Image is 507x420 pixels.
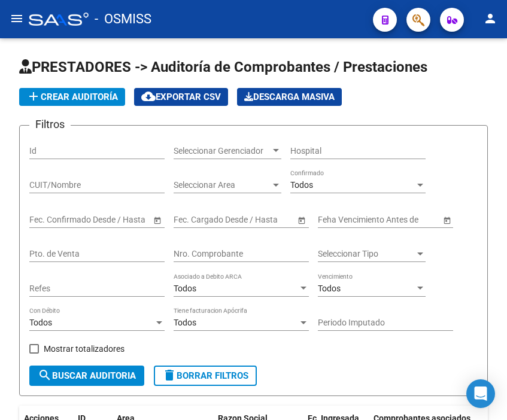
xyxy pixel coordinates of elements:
[141,89,156,104] mat-icon: cloud_download
[237,88,342,106] button: Descarga Masiva
[44,342,125,356] span: Mostrar totalizadores
[29,366,144,386] button: Buscar Auditoria
[318,284,341,293] span: Todos
[237,88,342,106] app-download-masive: Descarga masiva de comprobantes (adjuntos)
[26,89,41,104] mat-icon: add
[318,249,415,259] span: Seleccionar Tipo
[227,215,286,225] input: Fecha fin
[10,11,24,26] mat-icon: menu
[29,215,73,225] input: Fecha inicio
[38,368,52,382] mat-icon: search
[162,368,177,382] mat-icon: delete
[154,366,257,386] button: Borrar Filtros
[38,370,136,381] span: Buscar Auditoria
[244,92,335,102] span: Descarga Masiva
[290,180,313,190] span: Todos
[162,370,248,381] span: Borrar Filtros
[29,116,71,133] h3: Filtros
[441,214,453,226] button: Open calendar
[483,11,497,26] mat-icon: person
[174,284,196,293] span: Todos
[174,215,217,225] input: Fecha inicio
[174,146,271,156] span: Seleccionar Gerenciador
[174,318,196,327] span: Todos
[151,214,163,226] button: Open calendar
[295,214,308,226] button: Open calendar
[95,6,151,32] span: - OSMISS
[466,379,495,408] div: Open Intercom Messenger
[29,318,52,327] span: Todos
[19,88,125,106] button: Crear Auditoría
[174,180,271,190] span: Seleccionar Area
[141,92,221,102] span: Exportar CSV
[134,88,228,106] button: Exportar CSV
[19,59,427,75] span: PRESTADORES -> Auditoría de Comprobantes / Prestaciones
[26,92,118,102] span: Crear Auditoría
[83,215,142,225] input: Fecha fin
